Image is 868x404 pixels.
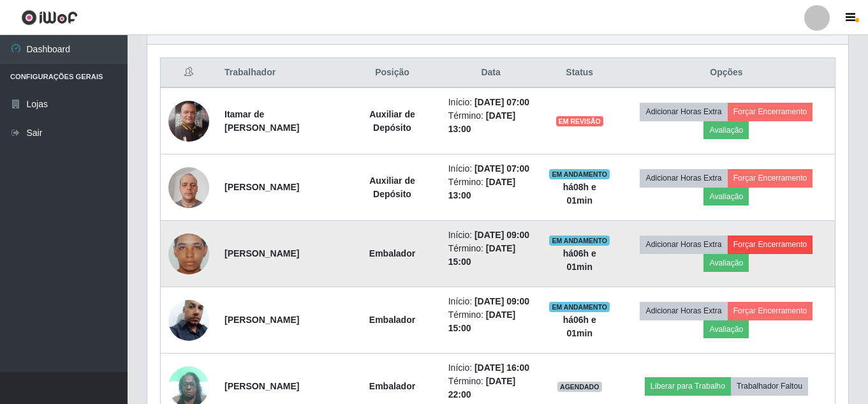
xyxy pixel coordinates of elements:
time: [DATE] 09:00 [474,296,529,306]
img: 1692719083262.jpeg [168,218,209,290]
strong: há 08 h e 01 min [563,182,596,206]
li: Início: [448,162,534,176]
th: Data [441,58,541,88]
time: [DATE] 07:00 [474,163,529,174]
strong: Auxiliar de Depósito [369,176,415,199]
li: Início: [448,361,534,375]
th: Opções [618,58,835,88]
button: Avaliação [703,121,749,139]
strong: Embalador [369,315,415,325]
th: Posição [344,58,440,88]
time: [DATE] 09:00 [474,230,529,240]
li: Término: [448,375,534,401]
img: CoreUI Logo [21,10,78,26]
button: Forçar Encerramento [728,302,813,320]
time: [DATE] 16:00 [474,363,529,373]
strong: há 06 h e 01 min [563,248,596,272]
button: Adicionar Horas Extra [640,302,727,320]
button: Adicionar Horas Extra [640,103,727,121]
th: Status [541,58,618,88]
button: Avaliação [703,320,749,338]
strong: Embalador [369,248,415,258]
button: Avaliação [703,254,749,272]
strong: [PERSON_NAME] [224,248,299,258]
strong: [PERSON_NAME] [224,315,299,325]
strong: Embalador [369,381,415,391]
button: Adicionar Horas Extra [640,169,727,187]
li: Início: [448,228,534,242]
span: AGENDADO [557,382,602,392]
button: Adicionar Horas Extra [640,236,727,253]
li: Término: [448,109,534,136]
button: Liberar para Trabalho [645,377,731,395]
li: Término: [448,176,534,202]
button: Forçar Encerramento [728,236,813,253]
span: EM REVISÃO [556,116,603,126]
button: Avaliação [703,188,749,206]
strong: Auxiliar de Depósito [369,109,415,133]
li: Início: [448,295,534,308]
span: EM ANDAMENTO [549,236,610,246]
button: Forçar Encerramento [728,169,813,187]
img: 1745442730986.jpeg [168,101,209,142]
strong: Itamar de [PERSON_NAME] [224,109,299,133]
button: Forçar Encerramento [728,103,813,121]
li: Início: [448,96,534,109]
span: EM ANDAMENTO [549,302,610,312]
th: Trabalhador [217,58,344,88]
li: Término: [448,308,534,335]
span: EM ANDAMENTO [549,169,610,179]
strong: [PERSON_NAME] [224,381,299,391]
img: 1723391026413.jpeg [168,160,209,214]
button: Trabalhador Faltou [731,377,808,395]
img: 1740359747198.jpeg [168,284,209,357]
strong: há 06 h e 01 min [563,315,596,338]
time: [DATE] 07:00 [474,97,529,107]
strong: [PERSON_NAME] [224,182,299,192]
li: Término: [448,242,534,269]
